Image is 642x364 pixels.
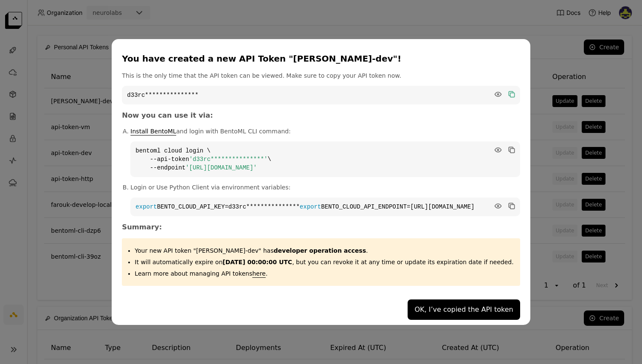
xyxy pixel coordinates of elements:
[135,246,513,255] p: Your new API token "[PERSON_NAME]-dev" has .
[186,164,257,171] span: '[URL][DOMAIN_NAME]'
[135,203,157,210] span: export
[112,39,530,325] div: dialog
[130,128,176,135] a: Install BentoML
[122,53,516,65] div: You have created a new API Token "[PERSON_NAME]-dev"!
[252,270,266,277] a: here
[130,127,520,135] p: and login with BentoML CLI command:
[122,71,520,80] p: This is the only time that the API token can be viewed. Make sure to copy your API token now.
[135,269,513,278] p: Learn more about managing API tokens .
[300,203,321,210] span: export
[135,258,513,266] p: It will automatically expire on , but you can revoke it at any time or update its expiration date...
[408,299,520,320] button: OK, I’ve copied the API token
[130,141,520,177] code: bentoml cloud login \ --api-token \ --endpoint
[122,223,520,231] h3: Summary:
[130,183,520,192] p: Login or Use Python Client via environment variables:
[122,111,520,120] h3: Now you can use it via:
[222,259,292,265] strong: [DATE] 00:00:00 UTC
[130,198,520,216] code: BENTO_CLOUD_API_KEY=d33rc*************** BENTO_CLOUD_API_ENDPOINT=[URL][DOMAIN_NAME]
[273,247,366,254] strong: developer operation access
